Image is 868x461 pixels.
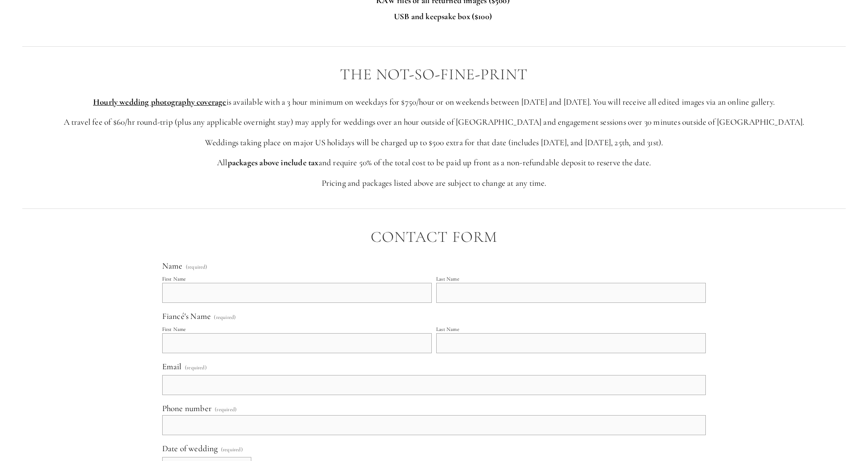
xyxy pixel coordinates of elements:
p: All and require 50% of the total cost to be paid up front as a non-refundable deposit to reserve ... [22,157,846,169]
strong: Hourly wedding photography coverage [93,97,226,107]
h2: THE NOT-SO-FINE-PRINT [22,66,846,83]
span: (required) [221,444,243,455]
h2: Contact Form [22,228,846,246]
span: (required) [214,314,236,320]
div: Last Name [436,326,459,332]
span: Name [162,261,183,271]
div: Last Name [436,276,459,282]
strong: packages above include tax [228,157,319,167]
p: is available with a 3 hour minimum on weekdays for $750/hour or on weekends between [DATE] and [D... [22,96,846,108]
p: Pricing and packages listed above are subject to change at any time. [22,177,846,189]
span: Email [162,361,182,371]
span: Fiancé's Name [162,311,211,321]
strong: USB and keepsake box ($100) [394,11,492,21]
div: First Name [162,326,186,332]
p: A travel fee of $60/hr round-trip (plus any applicable overnight stay) may apply for weddings ove... [22,116,846,128]
span: (required) [215,407,237,412]
p: Weddings taking place on major US holidays will be charged up to $500 extra for that date (includ... [22,137,846,149]
span: Date of wedding [162,443,218,453]
div: First Name [162,276,186,282]
span: (required) [185,362,207,373]
span: (required) [186,264,208,269]
span: Phone number [162,403,212,413]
